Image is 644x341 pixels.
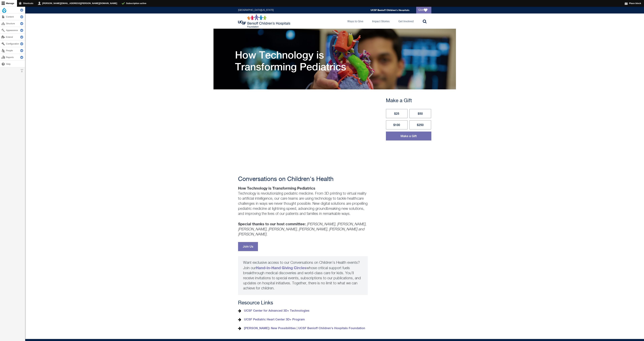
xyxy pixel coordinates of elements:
[244,317,305,321] strong: UCSF Pediatric Heart Center 3D+ Program
[345,13,366,29] a: Ways to Give
[238,14,291,28] img: Logo for UCSF Benioff Children's Hospitals Foundation
[244,327,365,330] a: [PERSON_NAME]: New Possibilities | UCSF Benioff Children's Hospitals Foundation
[396,13,416,29] a: Get Involved
[238,222,366,236] em: [PERSON_NAME], [PERSON_NAME], [PERSON_NAME], [PERSON_NAME], [PERSON_NAME], [PERSON_NAME] and [PER...
[238,9,274,11] a: [GEOGRAPHIC_DATA][US_STATE]
[409,109,431,118] label: $50
[244,326,365,330] strong: [PERSON_NAME]: New Possibilities | UCSF Benioff Children's Hospitals Foundation
[238,186,368,237] p: Technology is revolutionizing pediatric medicine. From 3D printing to virtual reality to artifici...
[238,176,368,183] h2: Conversations on Children's Health
[386,98,431,104] h3: Make a Gift
[244,318,305,321] a: UCSF Pediatric Heart Center 3D+ Program
[243,260,363,291] p: Want exclusive access to our Conversations on Children’s Health events? Join our whose critical s...
[244,309,309,312] a: UCSF Center for Advanced 3D+ Technologies
[371,9,409,11] a: UCSF Benioff Children's Hospitals
[238,300,368,306] h3: Resource Links
[238,186,315,190] strong: How Technology is Transforming Pediatrics
[235,49,350,73] h1: How Technology is Transforming Pediatrics
[256,266,306,270] a: Hand-in-Hand Giving Circles
[409,120,431,130] label: $250
[256,266,306,270] strong: Hand-in-Hand Giving Circles
[369,13,392,29] a: Impact Stories
[416,7,431,13] a: Give
[238,222,306,226] strong: Special thanks to our host committee:
[238,242,258,251] a: Join Us
[386,109,408,118] label: $25
[386,120,408,130] label: $100
[386,132,431,140] button: Make a Gift
[19,67,25,74] button: Horizontal orientation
